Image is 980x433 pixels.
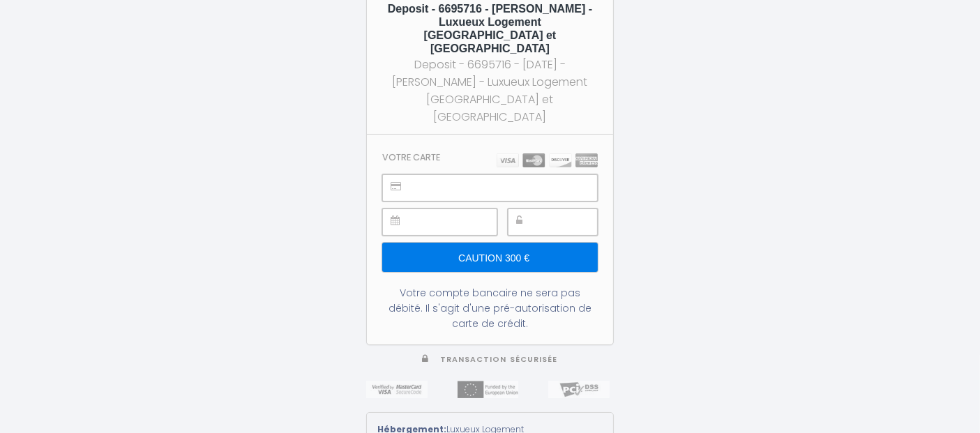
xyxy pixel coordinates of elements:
[382,152,440,162] h3: Votre carte
[440,354,558,365] span: Transaction sécurisée
[382,243,598,272] input: Caution 300 €
[414,209,497,235] iframe: Cadre sécurisé pour la saisie de la date d'expiration
[539,209,597,235] iframe: Cadre sécurisé pour la saisie du code de sécurité CVC
[497,153,598,167] img: carts.png
[379,56,601,126] div: Deposit - 6695716 - [DATE] - [PERSON_NAME] - Luxueux Logement [GEOGRAPHIC_DATA] et [GEOGRAPHIC_DATA]
[379,2,601,56] h5: Deposit - 6695716 - [PERSON_NAME] - Luxueux Logement [GEOGRAPHIC_DATA] et [GEOGRAPHIC_DATA]
[382,285,598,331] div: Votre compte bancaire ne sera pas débité. Il s'agit d'une pré-autorisation de carte de crédit.
[414,175,597,201] iframe: Cadre sécurisé pour la saisie du numéro de carte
